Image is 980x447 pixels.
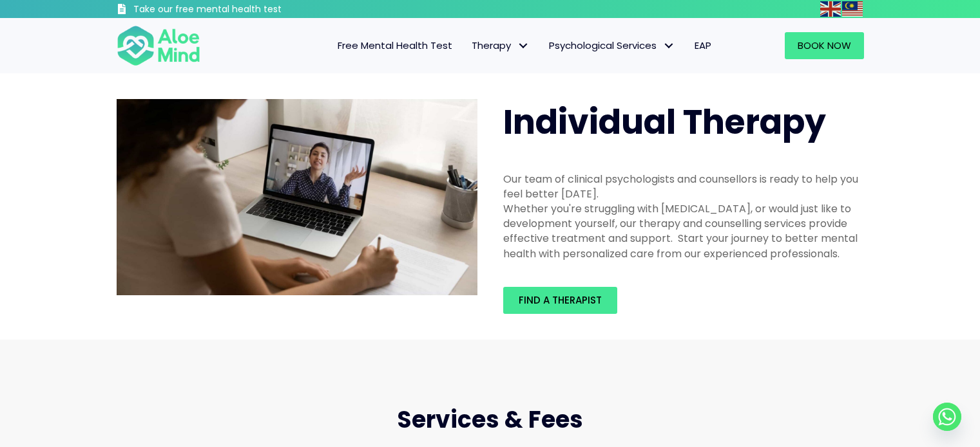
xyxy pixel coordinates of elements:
span: EAP [695,39,711,52]
span: Therapy [472,39,530,52]
div: Our team of clinical psychologists and counsellors is ready to help you feel better [DATE]. [503,172,864,201]
a: Whatsapp [933,403,961,431]
span: Services & Fees [397,403,583,436]
span: Book Now [798,39,851,52]
a: Book Now [785,32,864,59]
a: EAP [685,32,721,59]
a: Malay [842,1,864,16]
a: Find a therapist [503,287,617,314]
img: Therapy online individual [117,99,477,296]
span: Psychological Services: submenu [660,37,678,55]
img: ms [842,1,863,17]
span: Therapy: submenu [514,37,533,55]
span: Free Mental Health Test [338,39,452,52]
span: Find a therapist [519,293,602,307]
a: English [820,1,842,16]
img: Aloe mind Logo [117,24,200,67]
h3: Take our free mental health test [133,3,351,16]
nav: Menu [217,32,721,59]
a: TherapyTherapy: submenu [462,32,539,59]
a: Free Mental Health Test [328,32,462,59]
div: Whether you're struggling with [MEDICAL_DATA], or would just like to development yourself, our th... [503,201,864,261]
a: Psychological ServicesPsychological Services: submenu [539,32,685,59]
span: Individual Therapy [503,98,826,145]
a: Take our free mental health test [117,3,351,18]
img: en [820,1,841,17]
span: Psychological Services [549,39,675,52]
